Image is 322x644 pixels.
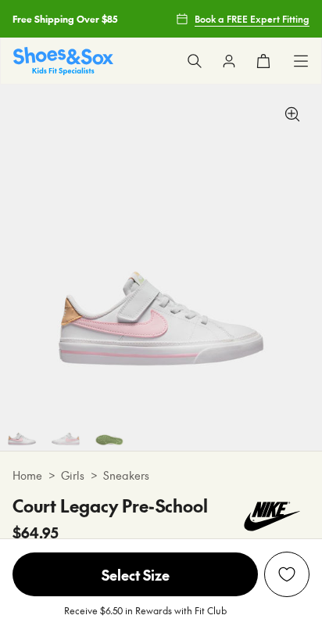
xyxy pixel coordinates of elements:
a: Shoes & Sox [13,47,113,74]
span: $64.95 [13,522,59,543]
h4: Court Legacy Pre-School [13,493,208,519]
a: Girls [61,467,84,484]
a: Home [13,467,42,484]
img: Vendor logo [234,493,309,540]
div: > > [13,467,309,484]
img: 6-404750_1 [88,407,131,451]
button: Select Size [13,552,258,597]
a: Book a FREE Expert Fitting [176,5,309,33]
img: 5-404749_1 [44,407,88,451]
span: Book a FREE Expert Fitting [195,12,309,26]
a: Sneakers [103,467,149,484]
span: Select Size [13,552,258,596]
p: Receive $6.50 in Rewards with Fit Club [64,603,227,631]
img: SNS_Logo_Responsive.svg [13,47,113,74]
button: Add to Wishlist [264,552,309,597]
